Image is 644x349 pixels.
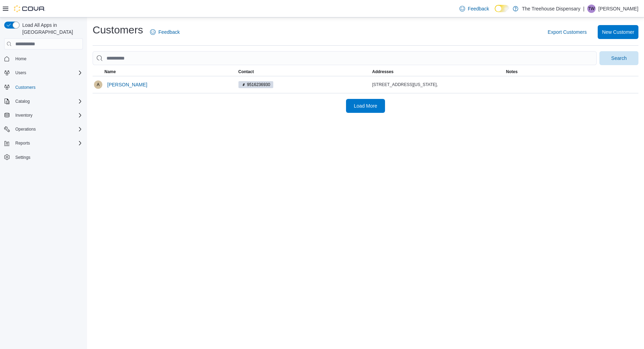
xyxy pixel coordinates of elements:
[13,111,35,119] button: Inventory
[15,113,32,118] span: Inventory
[158,29,180,36] span: Feedback
[468,5,489,12] span: Feedback
[545,25,589,39] button: Export Customers
[13,111,83,119] span: Inventory
[1,54,86,64] button: Home
[15,99,30,104] span: Catalog
[13,125,83,133] span: Operations
[15,85,36,90] span: Customers
[611,55,627,62] span: Search
[1,110,86,120] button: Inventory
[1,152,86,162] button: Settings
[13,97,83,106] span: Catalog
[14,5,45,12] img: Cova
[107,81,147,88] span: [PERSON_NAME]
[457,2,492,16] a: Feedback
[495,12,495,13] span: Dark Mode
[372,82,503,87] div: [STREET_ADDRESS][US_STATE],
[598,25,638,39] button: New Customer
[588,5,595,13] span: TW
[94,80,102,89] div: Alexis
[495,5,509,12] input: Dark Mode
[147,25,182,39] a: Feedback
[15,155,30,160] span: Settings
[13,153,83,162] span: Settings
[238,81,274,88] span: 9516236930
[15,140,30,146] span: Reports
[13,139,33,147] button: Reports
[506,69,518,75] span: Notes
[372,69,393,75] span: Addresses
[13,69,29,77] button: Users
[247,82,270,88] span: 9516236930
[1,68,86,78] button: Users
[4,51,83,180] nav: Complex example
[15,126,36,132] span: Operations
[97,80,100,89] span: A
[1,138,86,148] button: Reports
[15,56,26,62] span: Home
[1,96,86,106] button: Catalog
[1,82,86,92] button: Customers
[583,5,584,13] p: |
[602,29,634,36] span: New Customer
[13,69,83,77] span: Users
[354,102,377,109] span: Load More
[587,5,596,13] div: Tina Wilkins
[13,125,39,133] button: Operations
[13,153,33,162] a: Settings
[598,5,638,13] p: [PERSON_NAME]
[104,69,116,75] span: Name
[13,55,29,63] a: Home
[1,124,86,134] button: Operations
[19,22,83,36] span: Load All Apps in [GEOGRAPHIC_DATA]
[104,78,150,92] button: [PERSON_NAME]
[93,23,143,37] h1: Customers
[548,29,587,36] span: Export Customers
[522,5,580,13] p: The Treehouse Dispensary
[13,83,83,91] span: Customers
[599,51,638,65] button: Search
[13,83,38,92] a: Customers
[346,99,385,113] button: Load More
[15,70,26,76] span: Users
[13,97,32,106] button: Catalog
[13,54,83,63] span: Home
[13,139,83,147] span: Reports
[238,69,254,75] span: Contact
